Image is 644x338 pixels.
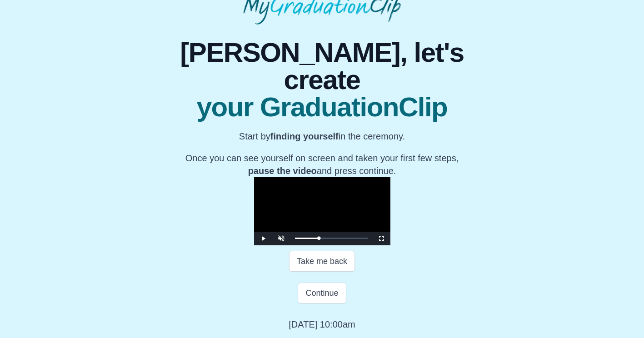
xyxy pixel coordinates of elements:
span: your GraduationClip [161,94,483,121]
button: Take me back [289,251,355,272]
button: Continue [298,283,346,303]
span: [PERSON_NAME], let's create [161,39,483,94]
button: Unmute [272,232,290,245]
p: [DATE] 10:00am [289,318,355,331]
p: Start by in the ceremony. [161,130,483,143]
b: finding yourself [270,131,339,141]
button: Play [254,232,272,245]
div: Video Player [254,177,390,245]
button: Fullscreen [372,232,390,245]
p: Once you can see yourself on screen and taken your first few steps, and press continue. [161,152,483,177]
div: Progress Bar [295,238,368,239]
b: pause the video [248,166,317,176]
